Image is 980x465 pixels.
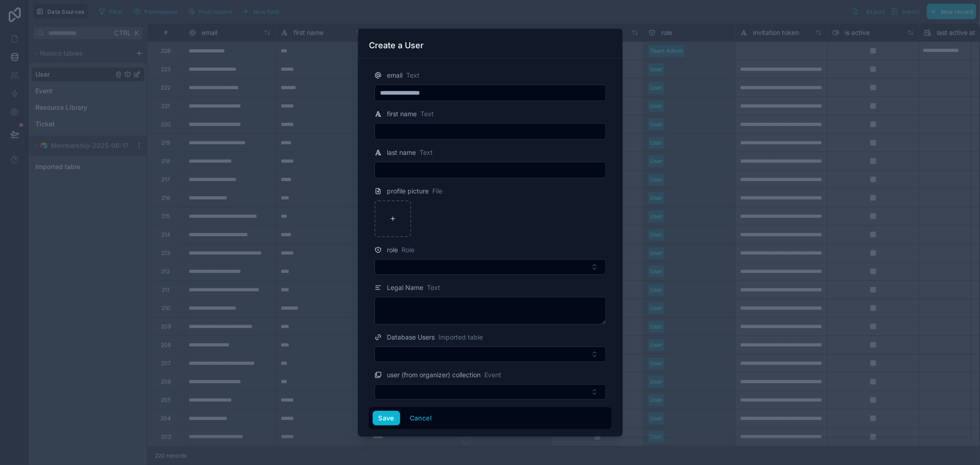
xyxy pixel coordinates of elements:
span: Event [485,370,502,380]
button: Select Button [374,259,606,275]
button: Cancel [404,411,438,425]
span: Text [427,283,441,292]
h3: Create a User [369,40,424,51]
span: role [387,245,398,255]
span: File [433,187,443,196]
span: user (from organizer) collection [387,370,481,380]
span: last name [387,148,416,157]
span: Role [402,245,415,255]
button: Save [373,411,400,425]
span: profile picture [387,187,429,196]
button: Select Button [374,346,606,362]
span: first name [387,109,417,119]
span: Text [407,71,420,80]
span: email [387,71,403,80]
span: Imported table [439,333,483,342]
button: Select Button [374,384,606,400]
span: Text [420,148,433,157]
span: Database Users [387,333,435,342]
span: Text [421,109,434,119]
span: Legal Name [387,283,424,292]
